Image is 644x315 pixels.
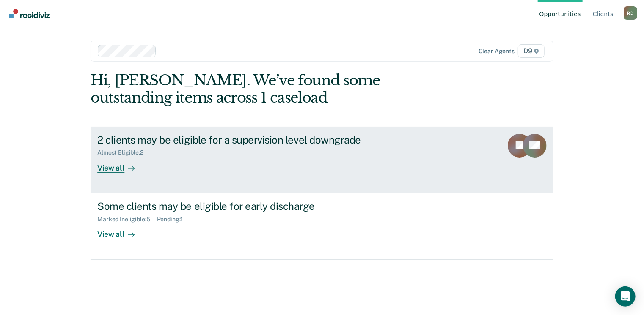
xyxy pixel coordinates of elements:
[9,9,50,18] img: Recidiviz
[518,44,545,58] span: D9
[97,200,394,212] div: Some clients may be eligible for early discharge
[624,6,637,20] button: Profile dropdown button
[624,6,637,20] div: R D
[615,286,636,307] div: Open Intercom Messenger
[91,72,461,106] div: Hi, [PERSON_NAME]. We’ve found some outstanding items across 1 caseload
[479,48,515,55] div: Clear agents
[157,216,190,223] div: Pending : 1
[97,149,150,156] div: Almost Eligible : 2
[91,127,553,193] a: 2 clients may be eligible for a supervision level downgradeAlmost Eligible:2View all
[91,193,553,260] a: Some clients may be eligible for early dischargeMarked Ineligible:5Pending:1View all
[97,134,394,146] div: 2 clients may be eligible for a supervision level downgrade
[97,223,145,239] div: View all
[97,216,157,223] div: Marked Ineligible : 5
[97,156,145,173] div: View all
